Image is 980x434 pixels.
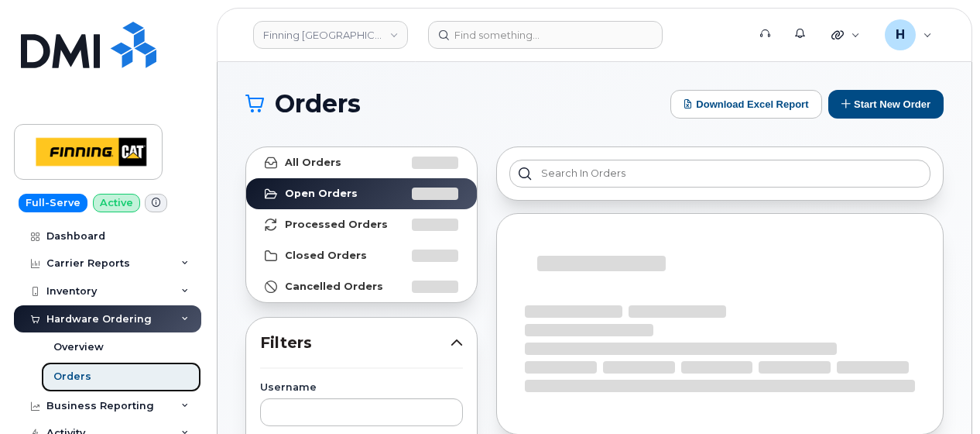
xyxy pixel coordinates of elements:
[260,332,451,354] span: Filters
[246,147,477,178] a: All Orders
[828,90,944,119] button: Start New Order
[275,92,361,115] span: Orders
[246,271,477,302] a: Cancelled Orders
[285,219,388,231] strong: Processed Orders
[285,250,367,262] strong: Closed Orders
[285,157,341,169] strong: All Orders
[285,281,383,293] strong: Cancelled Orders
[246,209,477,240] a: Processed Orders
[246,240,477,271] a: Closed Orders
[246,178,477,209] a: Open Orders
[285,188,358,200] strong: Open Orders
[509,160,930,188] input: Search in orders
[260,383,463,393] label: Username
[670,90,822,119] button: Download Excel Report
